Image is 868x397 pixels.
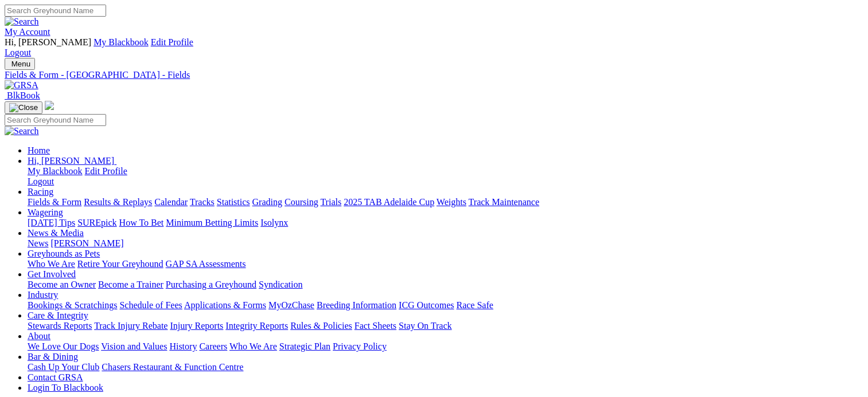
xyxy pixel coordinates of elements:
a: [PERSON_NAME] [50,238,123,248]
a: Calendar [154,197,188,207]
a: Who We Are [229,341,277,351]
a: Fields & Form [28,197,81,207]
a: Hi, [PERSON_NAME] [28,156,116,166]
a: Login To Blackbook [28,383,103,392]
a: Track Injury Rebate [94,321,168,331]
a: 2025 TAB Adelaide Cup [344,197,434,207]
a: Applications & Forms [184,300,266,310]
a: Strategic Plan [279,341,330,351]
a: GAP SA Assessments [166,259,246,269]
a: How To Bet [119,218,164,227]
a: Privacy Policy [333,341,387,351]
div: Hi, [PERSON_NAME] [28,166,863,187]
a: Race Safe [456,300,493,310]
div: Wagering [28,218,863,228]
a: My Blackbook [94,37,149,47]
a: Breeding Information [317,300,396,310]
a: Isolynx [260,218,288,227]
span: BlkBook [7,91,40,100]
a: Statistics [217,197,250,207]
a: Minimum Betting Limits [166,218,258,227]
a: Retire Your Greyhound [77,259,164,269]
div: My Account [5,37,863,58]
a: Racing [28,187,53,196]
a: Weights [437,197,466,207]
a: Contact GRSA [28,372,83,382]
a: Coursing [285,197,318,207]
a: Home [28,146,50,155]
a: Vision and Values [101,341,167,351]
a: Bar & Dining [28,352,78,361]
a: Who We Are [28,259,75,269]
a: News & Media [28,228,84,238]
a: Wagering [28,207,63,217]
a: Edit Profile [85,166,127,176]
a: SUREpick [77,218,116,227]
img: logo-grsa-white.png [45,101,54,110]
a: Bookings & Scratchings [28,300,117,310]
a: Schedule of Fees [119,300,182,310]
div: Greyhounds as Pets [28,259,863,269]
a: Become a Trainer [98,280,164,289]
a: Greyhounds as Pets [28,249,100,258]
a: Grading [252,197,282,207]
a: Track Maintenance [469,197,539,207]
span: Menu [11,60,30,68]
a: Integrity Reports [225,321,288,331]
div: Racing [28,197,863,207]
span: Hi, [PERSON_NAME] [5,37,91,47]
div: Industry [28,300,863,310]
a: Injury Reports [170,321,223,331]
a: History [169,341,197,351]
a: Fields & Form - [GEOGRAPHIC_DATA] - Fields [5,70,863,80]
div: News & Media [28,238,863,249]
a: Purchasing a Greyhound [166,280,256,289]
input: Search [5,114,106,126]
a: Careers [199,341,227,351]
input: Search [5,5,106,17]
a: Stay On Track [399,321,451,331]
span: Hi, [PERSON_NAME] [28,156,114,166]
a: Care & Integrity [28,310,88,320]
a: Logout [28,176,54,186]
div: About [28,341,863,352]
a: Chasers Restaurant & Function Centre [102,362,243,372]
div: Care & Integrity [28,321,863,331]
a: My Account [5,27,50,37]
img: Search [5,17,39,27]
a: My Blackbook [28,166,83,176]
a: Tracks [190,197,215,207]
img: Search [5,126,39,136]
a: Get Involved [28,269,76,279]
a: Results & Replays [84,197,152,207]
a: Stewards Reports [28,321,92,331]
a: Cash Up Your Club [28,362,99,372]
a: [DATE] Tips [28,218,75,227]
button: Toggle navigation [5,101,42,114]
a: Trials [320,197,341,207]
a: MyOzChase [268,300,314,310]
img: GRSA [5,80,38,91]
div: Bar & Dining [28,362,863,372]
a: Fact Sheets [355,321,396,331]
a: About [28,331,50,341]
a: We Love Our Dogs [28,341,99,351]
a: Become an Owner [28,280,96,289]
a: Rules & Policies [290,321,352,331]
a: Industry [28,290,58,300]
a: Logout [5,48,31,57]
a: Syndication [259,280,302,289]
a: BlkBook [5,91,40,100]
img: Close [9,103,38,112]
button: Toggle navigation [5,58,35,70]
div: Get Involved [28,280,863,290]
a: Edit Profile [151,37,193,47]
a: ICG Outcomes [399,300,454,310]
a: News [28,238,48,248]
